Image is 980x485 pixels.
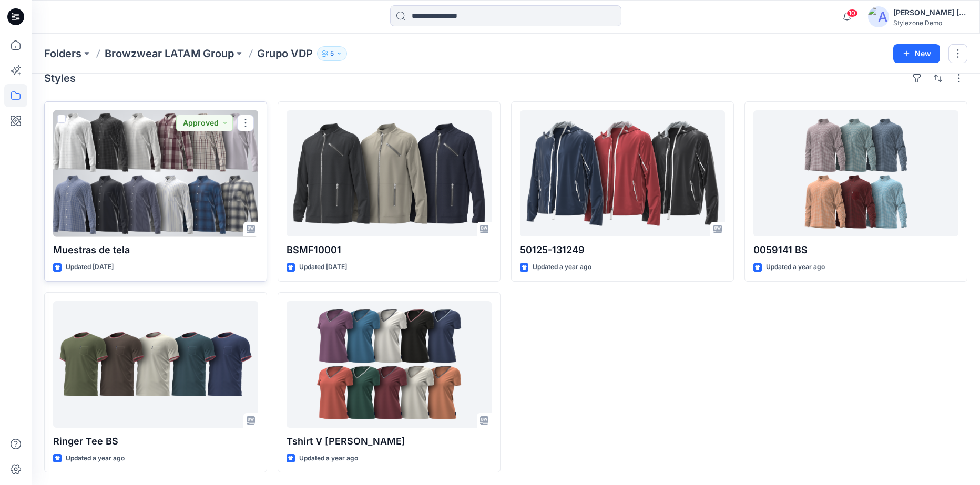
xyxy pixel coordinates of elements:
p: Updated [DATE] [299,262,347,273]
p: Updated a year ago [66,453,125,464]
p: Muestras de tela [53,243,258,257]
a: Muestras de tela [53,110,258,236]
p: Grupo VDP [257,46,313,61]
p: 5 [330,48,334,59]
a: 50125-131249 [520,110,725,236]
div: [PERSON_NAME] [PERSON_NAME] [893,6,967,19]
h4: Styles [44,72,76,85]
img: avatar [868,6,889,27]
p: Updated a year ago [299,453,358,464]
p: Tshirt V [PERSON_NAME] [287,434,492,449]
a: Tshirt V rayas BS [287,301,492,427]
span: 10 [846,9,858,17]
p: 0059141 BS [753,243,958,257]
button: 5 [317,46,347,61]
a: Folders [44,46,81,61]
div: Stylezone Demo [893,19,967,27]
p: Updated a year ago [533,262,591,273]
p: 50125-131249 [520,243,725,257]
a: 0059141 BS [753,110,958,236]
a: Browzwear LATAM Group [105,46,234,61]
button: New [893,44,940,63]
p: Updated [DATE] [66,262,114,273]
a: Ringer Tee BS [53,301,258,427]
p: Ringer Tee BS [53,434,258,449]
p: Updated a year ago [766,262,825,273]
p: BSMF10001 [287,243,492,257]
a: BSMF10001 [287,110,492,236]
